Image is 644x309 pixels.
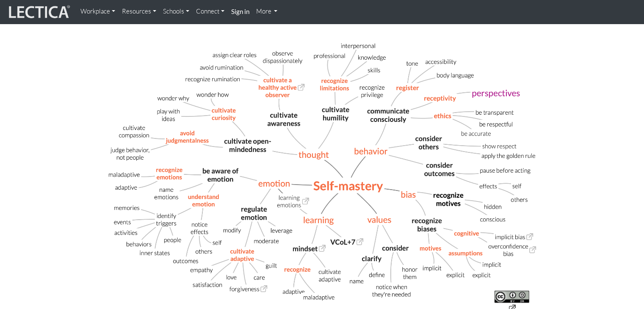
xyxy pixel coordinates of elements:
[7,4,70,20] img: lecticalive
[119,3,160,20] a: Resources
[77,3,119,20] a: Workplace
[160,3,193,20] a: Schools
[253,3,281,20] a: More
[228,3,253,20] a: Sign in
[231,8,249,15] strong: Sign in
[193,3,228,20] a: Connect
